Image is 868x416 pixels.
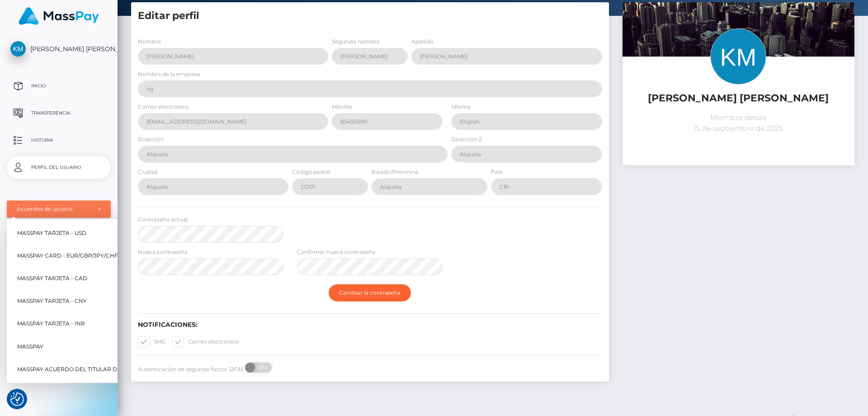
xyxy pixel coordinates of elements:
[10,392,24,406] img: Revisit consent button
[138,336,165,348] label: SMS
[411,38,434,46] label: Apellido
[623,2,854,157] img: ...
[451,103,471,111] label: Idioma
[138,365,243,373] label: Autenticación de segundo factor (2FA)
[372,168,418,176] label: Estado/Provincia
[138,70,200,78] label: Nombre de la empresa
[17,206,91,213] div: Acuerdos de usuario
[332,103,352,111] label: Móviles
[10,161,107,174] p: Perfil del usuario
[250,363,273,373] span: OFF
[629,91,848,105] h5: [PERSON_NAME] [PERSON_NAME]
[7,129,111,152] a: Historia
[491,168,502,176] label: País
[451,135,482,143] label: Dirección 2
[292,168,330,176] label: Código postal
[7,156,111,179] a: Perfil del usuario
[17,273,87,284] span: MassPay Tarjeta - CAD
[138,321,602,329] h6: Notificaciones:
[172,336,239,348] label: Correo electrónico
[138,168,157,176] label: Ciudad
[138,9,602,23] h5: Editar perfil
[629,112,848,134] p: Miembro desde 15 de septiembre de 2025
[7,201,111,218] button: Acuerdos de usuario
[10,106,107,120] p: Transferencia
[17,318,85,330] span: MassPay Tarjeta - INR
[10,134,107,147] p: Historia
[138,248,188,256] label: Nueva contraseña
[7,45,111,53] span: [PERSON_NAME] [PERSON_NAME]
[138,135,164,143] label: Dirección
[297,248,375,256] label: Confirmar nueva contraseña
[7,75,111,97] a: Inicio
[10,79,107,93] p: Inicio
[138,103,189,111] label: Correo electrónico
[138,215,188,224] label: Contraseña actual
[17,250,132,262] span: MassPay Card - EUR/GBP/JPY/CHF/AUD
[17,296,87,307] span: MassPay Tarjeta - CNY
[17,363,194,375] span: MassPay Acuerdo del titular de la tarjeta de prepago
[329,284,411,301] button: Cambiar la contraseña
[7,102,111,124] a: Transferencia
[10,392,24,406] button: Consent Preferences
[19,7,99,25] img: MassPay
[17,341,43,353] span: MassPay
[17,227,86,239] span: MassPay Tarjeta - USD
[138,38,161,46] label: Nombre
[332,38,380,46] label: Segundo nombre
